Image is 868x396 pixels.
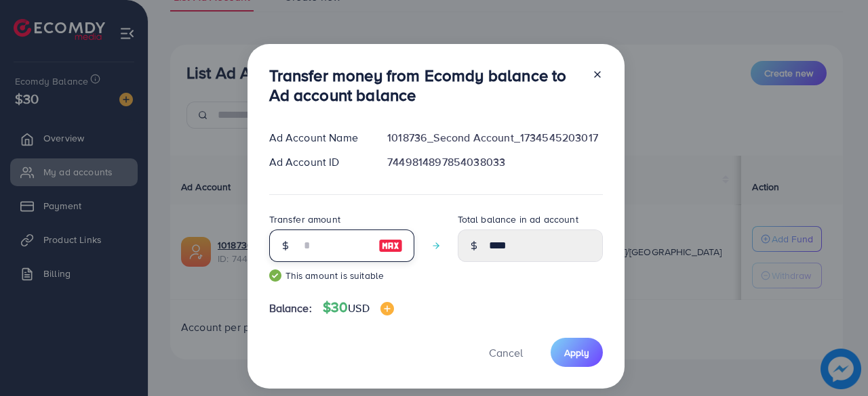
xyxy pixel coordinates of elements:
[323,299,394,316] h4: $30
[348,301,369,315] span: USD
[269,269,414,282] small: This amount is suitable
[376,130,613,146] div: 1018736_Second Account_1734545203017
[376,154,613,170] div: 7449814897854038033
[458,213,578,226] label: Total balance in ad account
[269,269,281,282] img: guide
[489,345,523,360] span: Cancel
[258,154,377,170] div: Ad Account ID
[269,213,340,226] label: Transfer amount
[472,338,540,367] button: Cancel
[564,346,589,359] span: Apply
[551,338,603,367] button: Apply
[258,130,377,146] div: Ad Account Name
[269,301,312,316] span: Balance:
[380,302,394,315] img: image
[378,238,403,254] img: image
[269,66,581,105] h3: Transfer money from Ecomdy balance to Ad account balance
